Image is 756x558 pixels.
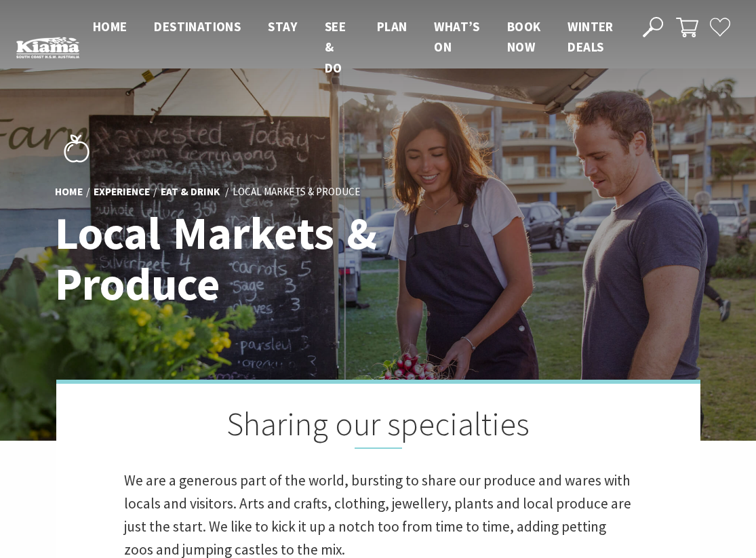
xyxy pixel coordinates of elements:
h2: Sharing our specialties [124,404,633,449]
a: Eat & Drink [161,185,220,199]
span: Plan [377,18,407,35]
img: Kiama Logo [16,37,79,58]
li: Local Markets & Produce [233,184,361,201]
span: What’s On [434,18,479,55]
a: Home [55,185,83,199]
a: Experience [94,185,150,199]
span: Stay [268,18,298,35]
span: Destinations [154,18,241,35]
span: Book now [507,18,541,55]
nav: Main Menu [79,16,627,78]
h1: Local Markets & Produce [55,207,438,308]
span: See & Do [325,18,346,76]
span: Home [93,18,127,35]
span: Winter Deals [568,18,613,55]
